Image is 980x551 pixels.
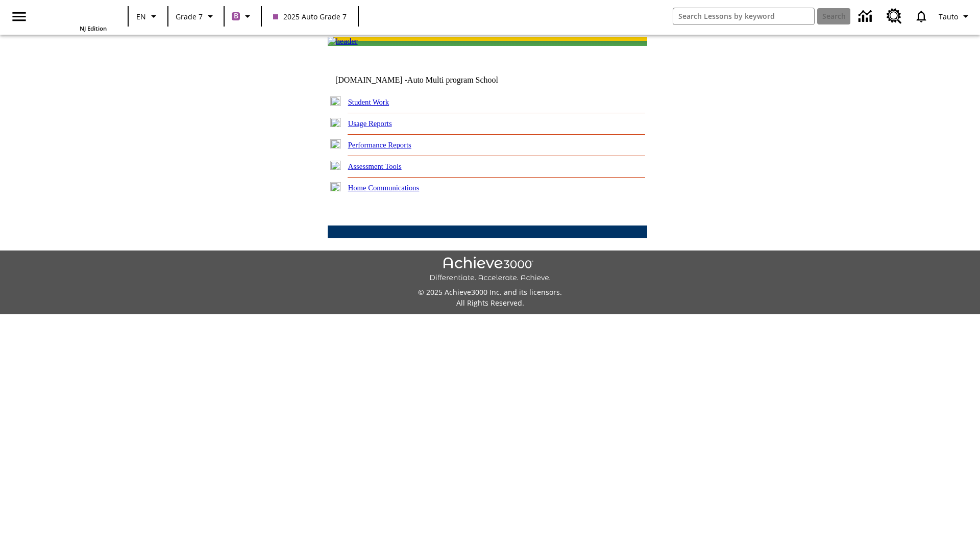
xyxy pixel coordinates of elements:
span: NJ Edition [80,24,107,32]
img: plus.gif [330,161,341,170]
input: search field [673,8,814,24]
a: Resource Center, Will open in new tab [880,3,908,30]
img: plus.gif [330,139,341,148]
button: Profile/Settings [935,7,976,26]
button: Open side menu [4,2,34,32]
button: Grade: Grade 7, Select a grade [171,7,220,26]
img: plus.gif [330,118,341,127]
span: EN [136,11,146,22]
img: plus.gif [330,96,341,106]
a: Home Communications [348,184,420,192]
span: B [234,10,238,22]
a: Data Center [852,3,880,31]
a: Performance Reports [348,141,411,149]
a: Assessment Tools [348,162,402,170]
td: [DOMAIN_NAME] - [335,76,523,85]
span: Tauto [939,11,958,22]
nobr: Auto Multi program School [407,76,498,84]
a: Notifications [908,3,935,30]
img: header [328,37,358,46]
button: Language: EN, Select a language [132,7,164,26]
button: Boost Class color is purple. Change class color [228,7,258,26]
span: Grade 7 [176,11,203,22]
span: 2025 Auto Grade 7 [273,11,347,22]
a: Usage Reports [348,119,392,128]
img: Achieve3000 Differentiate Accelerate Achieve [429,257,551,283]
a: Student Work [348,98,389,106]
img: plus.gif [330,182,341,191]
div: Home [40,3,107,32]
